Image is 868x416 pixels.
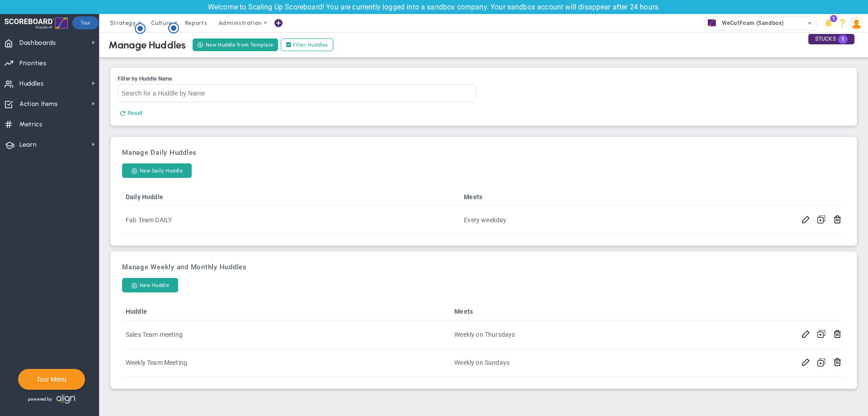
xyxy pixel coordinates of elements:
span: Reset [127,110,142,118]
button: Tour Menu [34,375,69,383]
td: Fab Team DAILY [122,206,460,234]
span: Clone Huddle [817,358,826,367]
button: Clone Huddle [817,328,826,339]
button: Edit Huddle [802,329,810,339]
span: Dashboards [19,33,56,53]
div: Manage Huddles [108,39,186,51]
button: Reset [118,109,145,119]
td: Every weekday [460,206,775,234]
button: Remove Huddle [833,357,842,367]
img: 33667.Company.photo [706,17,717,29]
span: Clone Huddle [817,215,826,224]
button: Remove Huddle [833,329,842,339]
span: Delete Huddle [833,215,842,223]
span: Clone Huddle [817,330,826,338]
span: Learn [19,135,37,154]
button: Edit Huddle [802,357,810,367]
button: New Huddle [122,278,178,292]
th: Daily Huddle [122,188,460,206]
th: Meets [460,188,775,206]
div: STUCKS [808,34,854,44]
span: WeCutFoam (Sandbox) [717,17,784,29]
span: 1 [830,15,837,22]
span: select [803,17,816,30]
th: Meets [451,303,775,320]
img: 210610.Person.photo [850,17,863,29]
h3: Manage Weekly and Monthly Huddles [122,263,845,271]
input: Filter by Huddle Name [118,84,476,102]
h3: Manage Daily Huddles [122,148,845,157]
span: Metrics [19,115,42,134]
span: Action Items [19,95,58,114]
li: Announcements [821,14,835,32]
th: Huddle [122,303,451,320]
li: Help & Frequently Asked Questions (FAQ) [835,14,849,32]
span: Priorities [19,54,47,73]
div: Powered by Align [18,392,114,406]
span: Strategy [110,19,136,26]
button: New Huddle from Template [193,38,278,51]
button: Clone Huddle [817,356,826,368]
div: Filter by Huddle Name [118,75,476,83]
td: Weekly Team Meeting [122,349,451,377]
span: Administration [218,19,261,26]
td: Sales Team meeting [122,320,451,349]
td: Weekly on Sundays [451,349,775,377]
span: Reports [180,14,212,32]
button: New Daily Huddle [122,163,192,178]
span: 1 [838,35,848,44]
span: Edit Huddle [802,215,810,223]
td: Weekly on Thursdays [451,320,775,349]
span: Culture [151,19,172,26]
span: Huddles [19,74,44,93]
label: Filter Huddles [281,38,333,51]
